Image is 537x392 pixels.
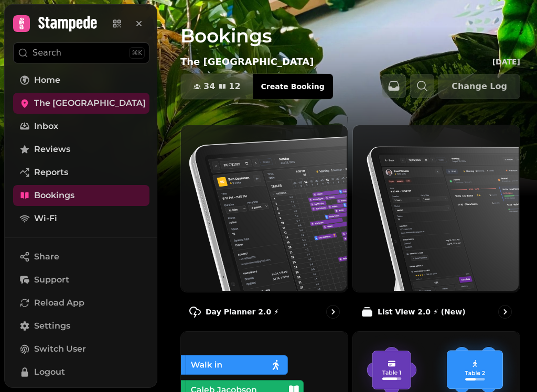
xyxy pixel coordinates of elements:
[180,124,347,291] img: Day Planner 2.0 ⚡
[206,307,279,317] p: Day Planner 2.0 ⚡
[13,162,149,183] a: Reports
[13,362,149,383] button: Logout
[181,74,253,99] button: 3412
[452,82,507,91] span: Change Log
[261,83,325,90] span: Create Booking
[34,166,68,179] span: Reports
[492,57,520,67] p: [DATE]
[34,212,57,225] span: Wi-Fi
[13,315,149,336] a: Settings
[253,74,333,99] button: Create Booking
[34,251,59,263] span: Share
[438,74,520,99] button: Change Log
[13,93,149,114] a: The [GEOGRAPHIC_DATA]
[34,274,69,286] span: Support
[34,74,60,86] span: Home
[500,307,510,317] svg: go to
[13,339,149,360] button: Switch User
[34,297,84,309] span: Reload App
[378,307,466,317] p: List View 2.0 ⚡ (New)
[34,343,86,355] span: Switch User
[34,189,74,202] span: Bookings
[34,97,146,110] span: The [GEOGRAPHIC_DATA]
[13,208,149,229] a: Wi-Fi
[34,320,70,332] span: Settings
[13,70,149,91] a: Home
[13,139,149,160] a: Reviews
[180,55,314,69] p: The [GEOGRAPHIC_DATA]
[129,47,145,59] div: ⌘K
[34,143,70,156] span: Reviews
[13,269,149,290] button: Support
[13,185,149,206] a: Bookings
[203,82,215,91] span: 34
[352,125,520,327] a: List View 2.0 ⚡ (New)List View 2.0 ⚡ (New)
[180,125,348,327] a: Day Planner 2.0 ⚡Day Planner 2.0 ⚡
[34,366,65,378] span: Logout
[229,82,240,91] span: 12
[13,116,149,137] a: Inbox
[13,292,149,313] button: Reload App
[352,124,519,291] img: List View 2.0 ⚡ (New)
[328,307,338,317] svg: go to
[33,47,61,59] p: Search
[34,120,58,133] span: Inbox
[13,246,149,267] button: Share
[13,42,149,63] button: Search⌘K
